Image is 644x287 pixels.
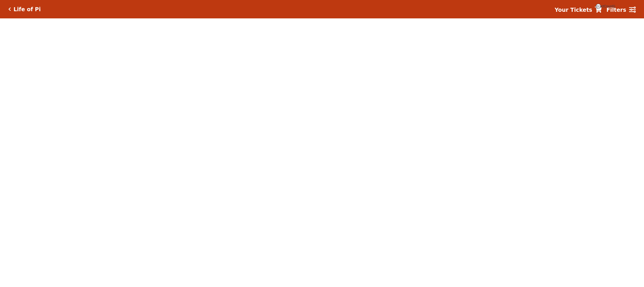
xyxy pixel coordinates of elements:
[555,7,592,13] strong: Your Tickets
[8,7,11,11] a: Click here to go back to filters
[555,6,602,14] a: Your Tickets {{cartCount}}
[606,7,626,13] strong: Filters
[596,4,601,9] span: {{cartCount}}
[606,6,636,14] a: Filters
[14,6,41,13] h5: Life of Pi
